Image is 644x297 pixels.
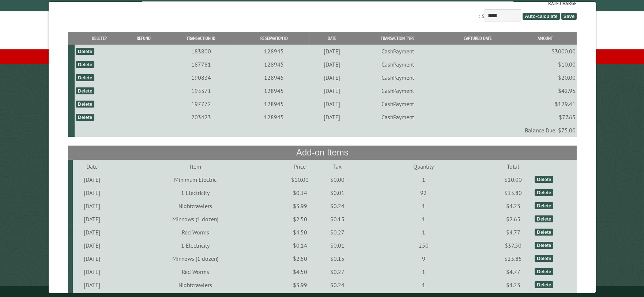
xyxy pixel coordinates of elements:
[111,252,279,265] td: Minnows (1 dozen)
[279,186,320,199] td: $0.14
[279,160,320,173] td: Price
[111,226,279,239] td: Red Worms
[309,97,354,110] td: [DATE]
[238,58,309,71] td: 128945
[279,173,320,186] td: $10.00
[75,114,94,121] div: Delete
[354,97,441,110] td: CashPayment
[354,84,441,97] td: CashPayment
[281,289,364,294] small: © Campground Commander LLC. All rights reserved.
[514,110,576,124] td: $77.65
[111,265,279,278] td: Red Worms
[309,32,354,45] th: Date
[111,213,279,226] td: Minnows (1 dozen)
[493,265,534,278] td: $4.77
[111,173,279,186] td: Minimum Electric
[534,176,553,183] div: Delete
[493,199,534,213] td: $4.23
[279,226,320,239] td: $4.50
[561,13,576,20] span: Save
[534,229,553,236] div: Delete
[163,110,238,124] td: 203423
[493,239,534,252] td: $37.50
[514,32,576,45] th: Amount
[354,186,492,199] td: 92
[111,186,279,199] td: 1 Electricity
[320,160,354,173] td: Tax
[72,186,111,199] td: [DATE]
[493,226,534,239] td: $4.77
[320,265,354,278] td: $0.27
[163,71,238,84] td: 190834
[163,32,238,45] th: Transaction ID
[124,32,163,45] th: Refund
[534,268,553,275] div: Delete
[309,45,354,58] td: [DATE]
[75,48,94,55] div: Delete
[72,226,111,239] td: [DATE]
[354,71,441,84] td: CashPayment
[320,278,354,292] td: $0.24
[72,278,111,292] td: [DATE]
[238,84,309,97] td: 128945
[238,45,309,58] td: 128945
[514,84,576,97] td: $42.95
[309,84,354,97] td: [DATE]
[522,13,560,20] span: Auto-calculate
[534,189,553,196] div: Delete
[279,199,320,213] td: $3.99
[111,239,279,252] td: 1 Electricity
[74,32,124,45] th: Delete?
[238,97,309,110] td: 128945
[320,199,354,213] td: $0.24
[309,71,354,84] td: [DATE]
[493,160,534,173] td: Total
[163,97,238,110] td: 197772
[111,278,279,292] td: Nightcrawlers
[354,239,492,252] td: 250
[238,71,309,84] td: 128945
[354,199,492,213] td: 1
[354,58,441,71] td: CashPayment
[75,87,94,94] div: Delete
[493,213,534,226] td: $2.65
[279,278,320,292] td: $3.99
[354,252,492,265] td: 9
[514,97,576,110] td: $129.41
[354,278,492,292] td: 1
[72,199,111,213] td: [DATE]
[534,255,553,262] div: Delete
[441,32,514,45] th: Captured Date
[354,110,441,124] td: CashPayment
[354,213,492,226] td: 1
[309,110,354,124] td: [DATE]
[320,213,354,226] td: $0.15
[163,84,238,97] td: 193371
[354,226,492,239] td: 1
[75,101,94,108] div: Delete
[72,252,111,265] td: [DATE]
[354,265,492,278] td: 1
[320,186,354,199] td: $0.01
[514,45,576,58] td: $3000.00
[75,61,94,68] div: Delete
[320,226,354,239] td: $0.27
[320,173,354,186] td: $0.00
[111,160,279,173] td: Item
[111,199,279,213] td: Nightcrawlers
[72,213,111,226] td: [DATE]
[238,32,309,45] th: Reservation ID
[534,281,553,288] div: Delete
[238,110,309,124] td: 128945
[279,252,320,265] td: $2.50
[320,239,354,252] td: $0.01
[534,242,553,249] div: Delete
[514,58,576,71] td: $10.00
[68,146,576,159] th: Add-on Items
[354,32,441,45] th: Transaction Type
[72,265,111,278] td: [DATE]
[279,213,320,226] td: $2.50
[75,74,94,81] div: Delete
[354,173,492,186] td: 1
[72,239,111,252] td: [DATE]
